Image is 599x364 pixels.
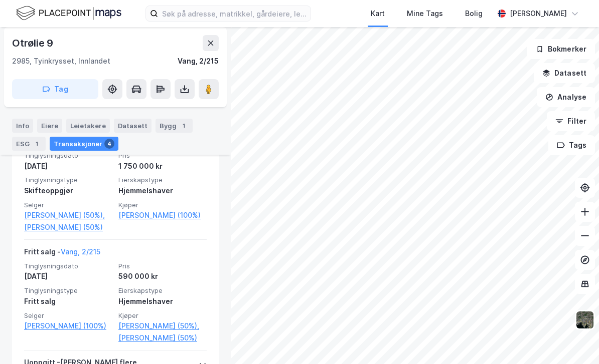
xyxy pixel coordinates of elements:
button: Bokmerker [527,39,595,59]
div: 1 [179,121,189,131]
span: Kjøper [118,201,207,209]
button: Datasett [534,63,595,83]
div: Otrølie 9 [12,35,55,51]
div: Mine Tags [407,8,443,20]
span: Eierskapstype [118,286,207,295]
div: [PERSON_NAME] [510,8,567,20]
div: Hjemmelshaver [118,185,207,197]
div: 4 [104,139,114,149]
div: Fritt salg [24,295,112,307]
div: [DATE] [24,160,112,172]
div: 2985, Tyinkrysset, Innlandet [12,55,110,67]
button: Filter [547,111,595,131]
span: Tinglysningstype [24,286,112,295]
div: [DATE] [24,270,112,282]
a: [PERSON_NAME] (50%) [118,332,207,344]
a: [PERSON_NAME] (100%) [24,320,112,332]
a: [PERSON_NAME] (50%) [24,221,112,233]
span: Kjøper [118,311,207,320]
div: Vang, 2/215 [178,55,219,67]
div: Leietakere [66,119,110,133]
div: Bygg [156,119,193,133]
div: 1 [32,139,42,149]
div: Skifteoppgjør [24,185,112,197]
span: Selger [24,311,112,320]
div: ESG [12,137,46,151]
input: Søk på adresse, matrikkel, gårdeiere, leietakere eller personer [158,6,311,21]
a: [PERSON_NAME] (50%), [24,209,112,221]
div: 590 000 kr [118,270,207,282]
button: Tag [12,79,98,99]
span: Selger [24,201,112,209]
div: Info [12,119,33,133]
img: logo.f888ab2527a4732fd821a326f86c7f29.svg [16,5,121,22]
div: Kart [371,8,385,20]
span: Pris [118,151,207,160]
div: 1 750 000 kr [118,160,207,172]
button: Analyse [537,87,595,107]
div: Kontrollprogram for chat [549,316,599,364]
a: [PERSON_NAME] (50%), [118,320,207,332]
span: Pris [118,262,207,270]
div: Datasett [114,119,152,133]
div: Transaksjoner [50,137,118,151]
div: Eiere [37,119,62,133]
div: Hjemmelshaver [118,295,207,307]
button: Tags [548,135,595,155]
span: Eierskapstype [118,176,207,184]
a: Vang, 2/215 [61,247,100,256]
img: 9k= [575,310,594,329]
div: Bolig [465,8,483,20]
span: Tinglysningsdato [24,151,112,160]
span: Tinglysningstype [24,176,112,184]
span: Tinglysningsdato [24,262,112,270]
iframe: Chat Widget [549,316,599,364]
div: Fritt salg - [24,246,100,262]
a: [PERSON_NAME] (100%) [118,209,207,221]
